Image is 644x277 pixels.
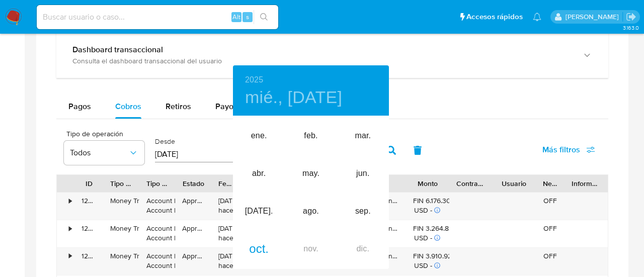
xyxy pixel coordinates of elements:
[337,193,389,230] div: sep.
[233,230,285,268] div: oct.
[337,155,389,193] div: jun.
[285,117,337,155] div: feb.
[233,193,285,230] div: [DATE].
[233,155,285,193] div: abr.
[285,193,337,230] div: ago.
[285,155,337,193] div: may.
[337,117,389,155] div: mar.
[245,73,263,87] button: 2025
[245,87,342,108] button: mié., [DATE]
[233,117,285,155] div: ene.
